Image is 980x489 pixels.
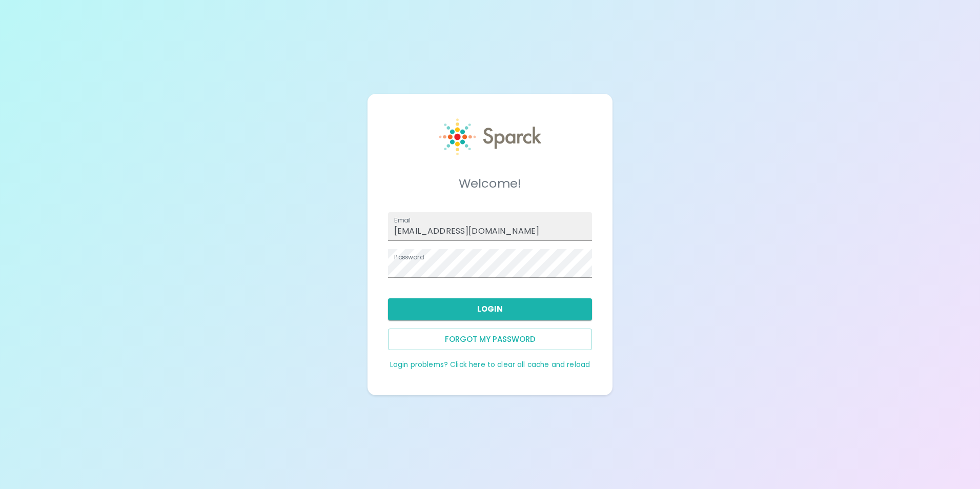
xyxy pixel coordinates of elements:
[390,360,590,370] a: Login problems? Click here to clear all cache and reload
[394,216,411,225] label: Email
[388,175,592,192] h5: Welcome!
[439,118,541,155] img: Sparck logo
[394,253,424,261] label: Password
[388,329,592,350] button: Forgot my password
[388,298,592,320] button: Login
